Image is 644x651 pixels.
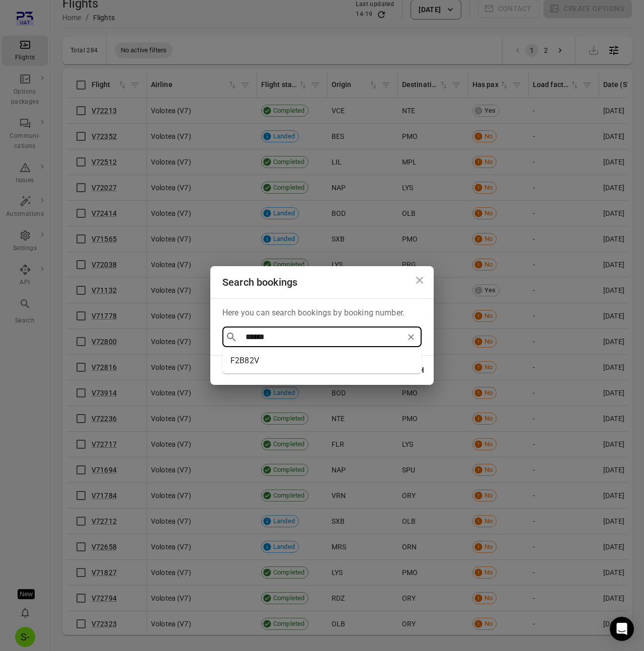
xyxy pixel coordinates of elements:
div: Open Intercom Messenger [610,617,634,641]
button: Close dialog [410,270,430,290]
h2: Search bookings [210,266,434,298]
button: Clear [404,330,418,344]
li: F2B82V [222,352,422,370]
p: Here you can search bookings by booking number. [222,307,422,319]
